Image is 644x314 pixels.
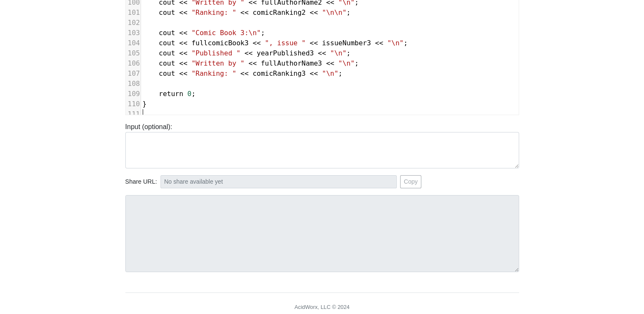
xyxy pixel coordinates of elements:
span: << [244,49,252,57]
div: 102 [126,18,141,28]
span: "\n" [330,49,347,57]
span: << [310,8,318,17]
input: No share available yet [160,175,397,188]
div: 107 [126,69,141,79]
div: Input (optional): [119,122,525,168]
span: issueNumber3 [322,39,371,47]
div: 106 [126,58,141,69]
span: "Ranking: " [191,8,236,17]
div: 101 [126,8,141,18]
button: Copy [400,175,422,188]
span: 0 [187,90,191,98]
span: "Ranking: " [191,69,236,77]
span: "Published " [191,49,240,57]
span: cout [159,29,175,37]
span: cout [159,69,175,77]
span: << [240,69,249,77]
span: fullAuthorName3 [261,59,322,67]
span: ; [143,90,196,98]
span: << [179,8,187,17]
span: << [179,29,187,37]
span: << [179,39,187,47]
span: << [179,69,187,77]
span: << [310,69,318,77]
span: ; [143,8,351,17]
span: << [375,39,383,47]
span: << [179,49,187,57]
span: "\n" [338,59,355,67]
span: } [143,100,147,108]
span: "Written by " [191,59,244,67]
span: << [240,8,249,17]
div: 103 [126,28,141,38]
span: ; [143,39,408,47]
span: << [249,59,257,67]
span: cout [159,39,175,47]
span: << [253,39,261,47]
div: 105 [126,48,141,58]
span: yearPublished3 [257,49,314,57]
span: "\n" [322,69,338,77]
span: ; [143,49,351,57]
span: ; [143,29,265,37]
span: ; [143,69,343,77]
span: Share URL: [125,177,157,187]
span: << [310,39,318,47]
div: AcidWorx, LLC © 2024 [294,303,349,311]
span: comicRanking2 [253,8,306,17]
span: << [318,49,326,57]
div: 111 [126,109,141,119]
span: ; [143,59,359,67]
span: comicRanking3 [253,69,306,77]
div: 104 [126,38,141,48]
span: cout [159,8,175,17]
span: ", issue " [265,39,306,47]
span: "Comic Book 3:\n" [191,29,261,37]
span: return [159,90,183,98]
div: 108 [126,79,141,89]
span: "\n" [387,39,404,47]
div: 110 [126,99,141,109]
span: << [179,59,187,67]
div: 109 [126,89,141,99]
span: cout [159,49,175,57]
span: cout [159,59,175,67]
span: "\n\n" [322,8,346,17]
span: << [326,59,334,67]
span: fullcomicBook3 [191,39,249,47]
